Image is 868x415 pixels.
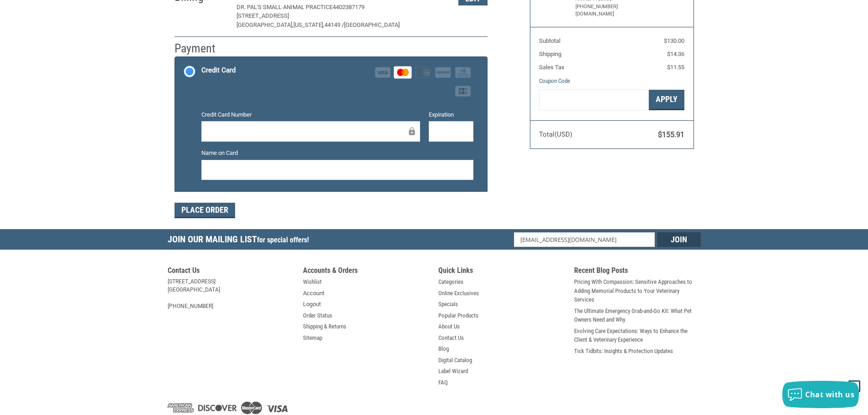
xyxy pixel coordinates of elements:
h5: Contact Us [168,266,294,277]
a: Online Exclusives [438,289,479,298]
a: Blog [438,344,449,354]
h5: Accounts & Orders [303,266,430,277]
a: The Ultimate Emergency Grab-and-Go Kit: What Pet Owners Need and Why [574,307,701,324]
button: Chat with us [782,381,859,408]
span: Total (USD) [539,130,572,138]
a: Sitemap [303,333,322,343]
a: About Us [438,322,460,331]
input: Gift Certificate or Coupon Code [539,90,649,110]
address: [STREET_ADDRESS] [GEOGRAPHIC_DATA] [PHONE_NUMBER] [168,277,294,310]
a: Evolving Care Expectations: Ways to Enhance the Client & Veterinary Experience [574,327,701,344]
button: Apply [649,90,684,110]
a: Categories [438,277,463,287]
h2: Payment [175,41,228,56]
a: Label Wizard [438,367,468,376]
a: Order Status [303,311,332,320]
span: $155.91 [658,130,684,139]
a: Tick Tidbits: Insights & Protection Updates [574,347,673,356]
span: Sales Tax [539,64,564,71]
span: Shipping [539,51,561,57]
a: Digital Catalog [438,356,472,365]
h5: Quick Links [438,266,565,277]
span: [GEOGRAPHIC_DATA], [236,21,293,28]
a: Account [303,289,324,298]
span: Subtotal [539,37,560,44]
span: 4402387179 [333,4,365,10]
div: Credit Card [201,63,236,78]
span: [STREET_ADDRESS] [236,12,289,19]
a: Contact Us [438,333,464,343]
span: $130.00 [664,37,684,44]
span: $14.36 [667,51,684,57]
h5: Recent Blog Posts [574,266,701,277]
h5: Join Our Mailing List [168,229,313,252]
span: Chat with us [805,389,854,400]
span: 44149 / [324,21,344,28]
a: Pricing With Compassion: Sensitive Approaches to Adding Memorial Products to Your Veterinary Serv... [574,277,701,304]
span: [US_STATE], [293,21,324,28]
a: Shipping & Returns [303,322,346,331]
a: Specials [438,300,458,309]
label: Name on Card [201,149,473,158]
button: Place Order [175,203,235,218]
span: [GEOGRAPHIC_DATA] [344,21,400,28]
label: Credit Card Number [201,110,420,119]
input: Join [657,232,701,247]
input: Email [514,232,655,247]
a: FAQ [438,378,448,387]
a: Popular Products [438,311,478,320]
span: Dr. Pal's Small Animal Practice [236,4,333,10]
a: Logout [303,300,321,309]
span: for special offers! [257,236,309,244]
span: $11.55 [667,64,684,71]
a: Wishlist [303,277,322,287]
label: Expiration [429,110,473,119]
a: Coupon Code [539,77,570,84]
